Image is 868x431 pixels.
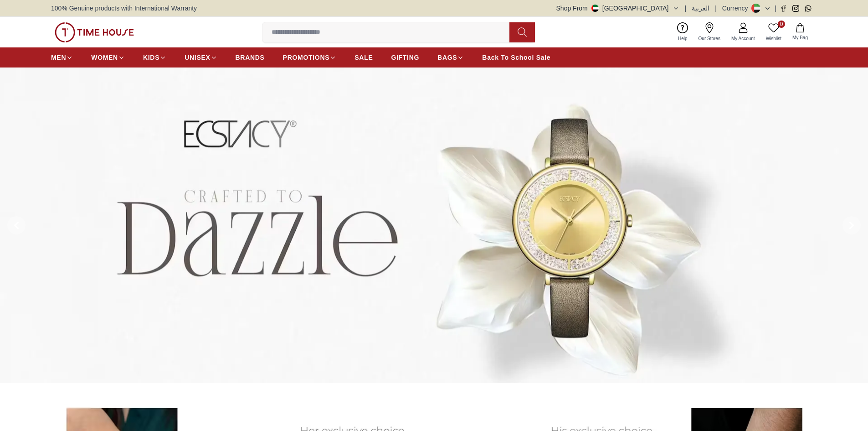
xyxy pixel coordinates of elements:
[391,53,419,62] span: GIFTING
[143,53,159,62] span: KIDS
[91,53,118,62] span: WOMEN
[722,4,752,13] div: Currency
[695,35,724,42] span: Our Stores
[674,35,691,42] span: Help
[185,53,210,62] span: UNISEX
[760,21,787,44] a: 0Wishlist
[715,4,717,13] span: |
[787,21,813,43] button: My Bag
[354,49,373,66] a: SALE
[692,4,709,13] button: العربية
[789,34,812,41] span: My Bag
[283,49,337,66] a: PROMOTIONS
[236,53,265,62] span: BRANDS
[437,49,464,66] a: BAGS
[55,22,134,42] img: ...
[556,4,679,13] button: Shop From[GEOGRAPHIC_DATA]
[143,49,166,66] a: KIDS
[591,5,599,12] img: United Arab Emirates
[51,4,197,13] span: 100% Genuine products with International Warranty
[482,49,550,66] a: Back To School Sale
[91,49,125,66] a: WOMEN
[778,21,785,28] span: 0
[51,49,73,66] a: MEN
[437,53,457,62] span: BAGS
[762,35,785,42] span: Wishlist
[236,49,265,66] a: BRANDS
[391,49,419,66] a: GIFTING
[805,5,812,12] a: Whatsapp
[780,5,787,12] a: Facebook
[482,53,550,62] span: Back To School Sale
[693,21,726,44] a: Our Stores
[673,21,693,44] a: Help
[728,35,759,42] span: My Account
[185,49,217,66] a: UNISEX
[792,5,799,12] a: Instagram
[685,4,687,13] span: |
[775,4,776,13] span: |
[354,53,373,62] span: SALE
[51,53,66,62] span: MEN
[283,53,330,62] span: PROMOTIONS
